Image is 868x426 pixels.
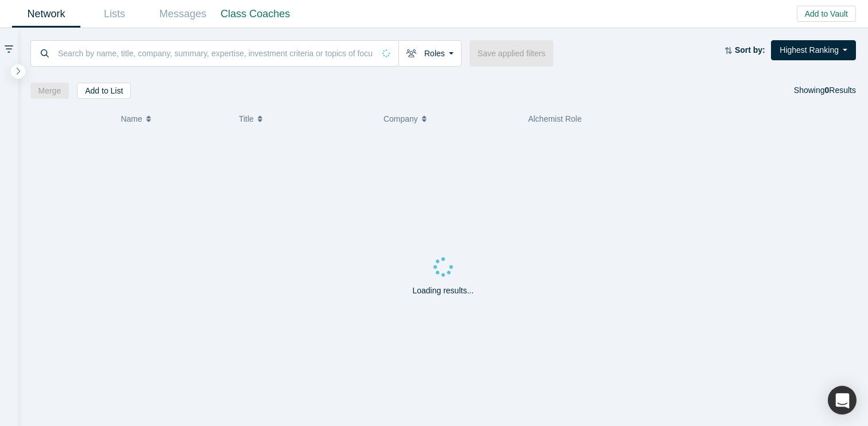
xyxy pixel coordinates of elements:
[57,40,374,67] input: Search by name, title, company, summary, expertise, investment criteria or topics of focus
[12,1,80,28] a: Network
[239,107,371,131] button: Title
[30,83,69,99] button: Merge
[735,45,765,55] strong: Sort by:
[77,83,131,99] button: Add to List
[149,1,217,28] a: Messages
[121,107,227,131] button: Name
[470,40,553,67] button: Save applied filters
[121,107,142,131] span: Name
[412,285,474,297] p: Loading results...
[771,40,856,60] button: Highest Ranking
[239,107,254,131] span: Title
[383,107,418,131] span: Company
[794,83,856,99] div: Showing
[398,40,462,67] button: Roles
[528,114,582,123] span: Alchemist Role
[825,86,856,95] span: Results
[797,6,856,22] button: Add to Vault
[217,1,294,28] a: Class Coaches
[383,107,516,131] button: Company
[825,86,830,95] strong: 0
[80,1,149,28] a: Lists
